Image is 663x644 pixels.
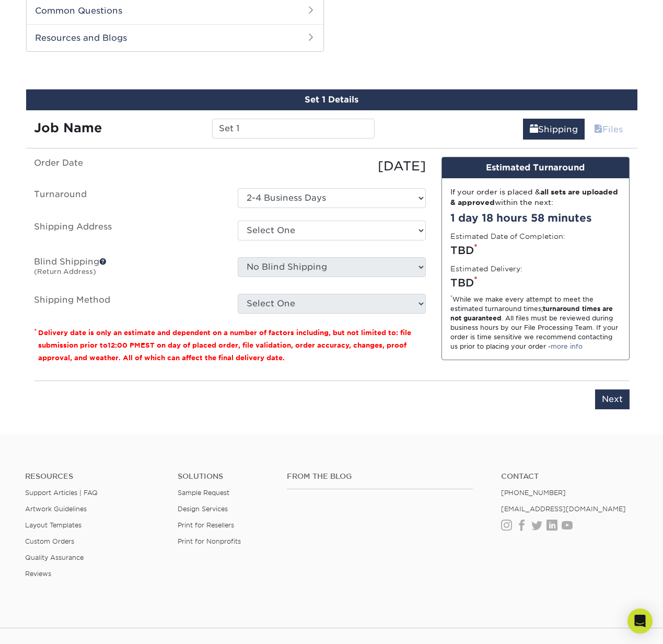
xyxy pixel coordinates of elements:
[501,505,626,513] a: [EMAIL_ADDRESS][DOMAIN_NAME]
[26,188,230,208] label: Turnaround
[25,489,98,497] a: Support Articles | FAQ
[594,124,602,134] span: files
[450,275,621,291] div: TBD
[25,505,87,513] a: Artwork Guidelines
[501,472,638,481] a: Contact
[38,329,411,362] small: Delivery date is only an estimate and dependent on a number of factors including, but not limited...
[287,472,472,481] h4: From the Blog
[25,537,74,545] a: Custom Orders
[178,489,229,497] a: Sample Request
[442,157,629,178] div: Estimated Turnaround
[178,472,271,481] h4: Solutions
[26,257,230,281] label: Blind Shipping
[595,389,630,409] input: Next
[178,537,241,545] a: Print for Nonprofits
[27,24,323,51] h2: Resources and Blogs
[212,119,375,139] input: Enter a job name
[450,305,613,322] strong: turnaround times are not guaranteed
[450,295,621,351] div: While we make every attempt to meet the estimated turnaround times; . All files must be reviewed ...
[450,243,621,258] div: TBD
[25,554,84,561] a: Quality Assurance
[530,124,538,134] span: shipping
[26,294,230,314] label: Shipping Method
[34,120,102,135] strong: Job Name
[26,221,230,245] label: Shipping Address
[3,612,89,640] iframe: Google Customer Reviews
[587,119,630,140] a: Files
[26,157,230,176] label: Order Date
[178,521,234,529] a: Print for Resellers
[34,268,96,275] small: (Return Address)
[501,489,566,497] a: [PHONE_NUMBER]
[25,570,51,578] a: Reviews
[26,89,637,110] div: Set 1 Details
[551,342,583,350] a: more info
[25,521,82,529] a: Layout Templates
[25,472,162,481] h4: Resources
[450,187,621,208] div: If your order is placed & within the next:
[450,263,522,274] label: Estimated Delivery:
[230,157,434,176] div: [DATE]
[450,231,565,241] label: Estimated Date of Completion:
[627,608,653,634] div: Open Intercom Messenger
[450,210,621,226] div: 1 day 18 hours 58 minutes
[523,119,585,140] a: Shipping
[108,341,141,349] span: 12:00 PM
[178,505,228,513] a: Design Services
